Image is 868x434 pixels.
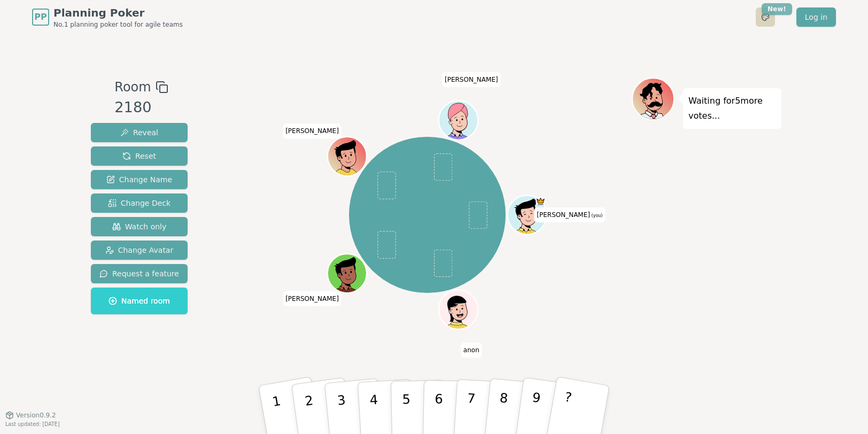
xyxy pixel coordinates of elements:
span: Change Deck [108,198,170,208]
span: Planning Poker [53,5,183,20]
span: No.1 planning poker tool for agile teams [53,20,183,29]
button: Click to change your avatar [508,197,545,234]
button: Change Avatar [91,241,188,260]
button: Reveal [91,123,188,142]
span: (you) [590,213,603,218]
button: New! [756,7,775,27]
span: Click to change your name [283,291,342,306]
span: Version 0.9.2 [16,411,56,420]
button: Change Deck [91,193,188,213]
span: Click to change your name [534,207,605,222]
span: PP [34,11,46,24]
a: PPPlanning PokerNo.1 planning poker tool for agile teams [32,5,183,29]
span: Room [114,77,151,97]
button: Watch only [91,217,188,236]
div: 2180 [114,97,168,119]
button: Version0.9.2 [5,411,56,420]
span: Last updated: [DATE] [5,421,60,427]
div: New! [762,3,792,15]
a: Log in [796,7,836,27]
span: Click to change your name [442,72,501,87]
span: Erik is the host [536,197,545,206]
button: Reset [91,146,188,166]
span: Change Name [106,174,172,185]
span: Click to change your name [283,124,342,139]
button: Change Name [91,170,188,189]
button: Request a feature [91,264,188,283]
span: Request a feature [99,268,179,279]
span: Reveal [120,127,158,138]
span: Watch only [112,221,167,232]
span: Click to change your name [461,343,482,358]
span: Reset [122,151,156,161]
button: Named room [91,288,188,314]
span: Change Avatar [105,245,174,255]
span: Named room [108,296,170,306]
p: Waiting for 5 more votes... [688,94,776,123]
